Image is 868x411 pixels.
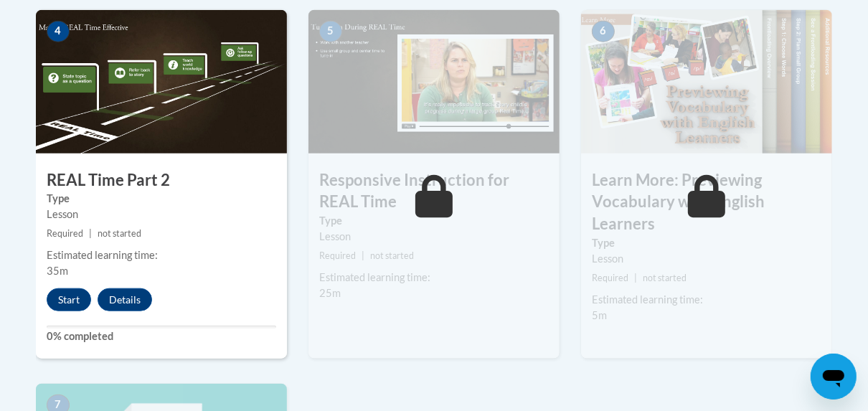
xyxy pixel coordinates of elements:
[47,191,276,207] label: Type
[811,354,857,400] iframe: Button to launch messaging window
[319,270,549,285] div: Estimated learning time:
[98,288,152,311] button: Details
[592,251,821,267] div: Lesson
[47,21,70,42] span: 4
[370,250,414,261] span: not started
[581,10,832,153] img: Course Image
[47,247,276,263] div: Estimated learning time:
[592,309,607,321] span: 5m
[634,273,637,283] span: |
[308,169,560,214] h3: Responsive Instruction for REAL Time
[643,273,687,283] span: not started
[308,10,560,153] img: Course Image
[592,273,628,283] span: Required
[592,21,615,42] span: 6
[47,288,91,311] button: Start
[47,329,276,344] label: 0% completed
[362,250,364,261] span: |
[319,250,356,261] span: Required
[319,213,549,229] label: Type
[319,229,549,245] div: Lesson
[36,10,287,153] img: Course Image
[319,21,342,42] span: 5
[592,235,821,251] label: Type
[98,228,141,239] span: not started
[592,292,821,308] div: Estimated learning time:
[36,169,287,192] h3: REAL Time Part 2
[47,265,68,277] span: 35m
[319,287,341,299] span: 25m
[89,228,92,239] span: |
[581,169,832,235] h3: Learn More: Previewing Vocabulary with English Learners
[47,207,276,222] div: Lesson
[47,228,83,239] span: Required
